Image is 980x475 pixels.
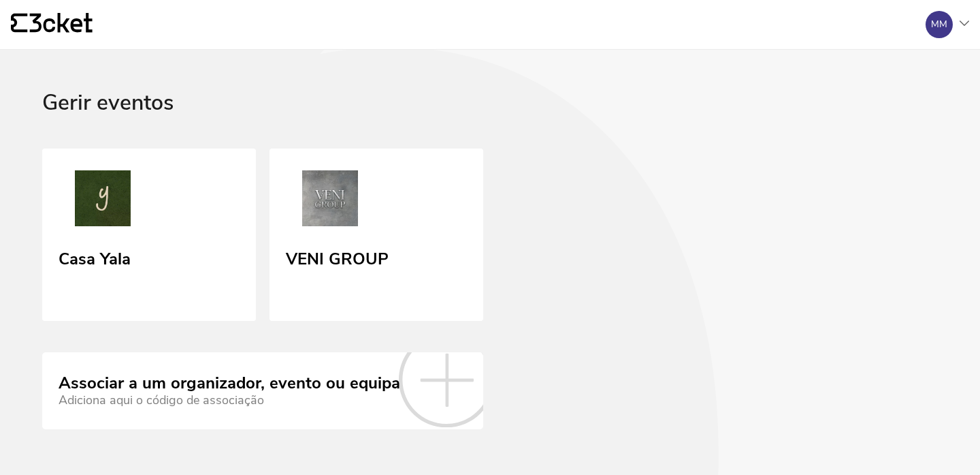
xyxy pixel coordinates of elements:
div: Casa Yala [59,245,131,269]
a: {' '} [11,13,93,36]
a: VENI GROUP VENI GROUP [269,149,483,322]
div: Gerir eventos [42,91,938,149]
img: VENI GROUP [286,170,374,232]
div: VENI GROUP [286,245,389,269]
g: {' '} [11,14,27,33]
img: Casa Yala [59,170,147,232]
div: MM [931,19,947,30]
div: Associar a um organizador, evento ou equipa [59,374,400,393]
a: Associar a um organizador, evento ou equipa Adiciona aqui o código de associação [42,352,483,429]
div: Adiciona aqui o código de associação [59,393,400,408]
a: Casa Yala Casa Yala [42,149,256,322]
